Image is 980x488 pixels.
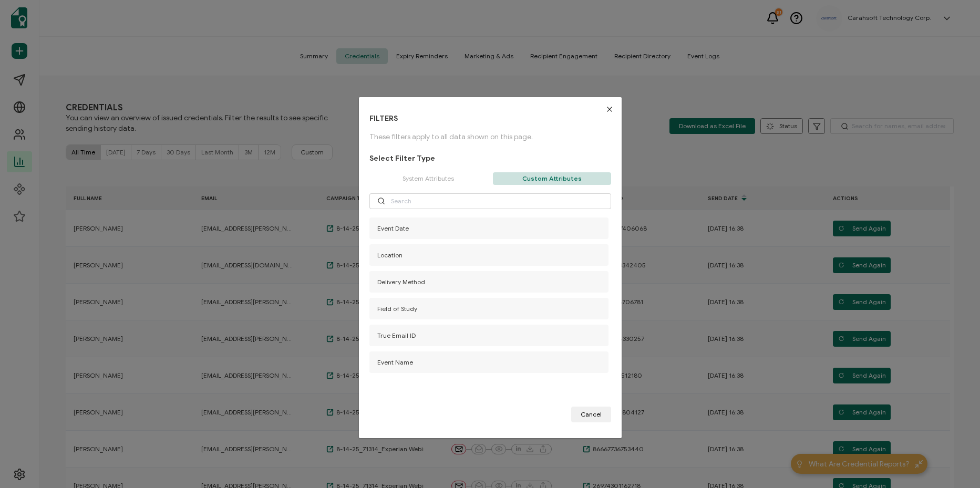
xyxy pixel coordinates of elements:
[581,411,602,418] span: Cancel
[369,153,435,164] span: Select Filter Type
[377,305,417,313] span: Field of Study
[369,132,533,142] p: These filters apply to all data shown on this page.
[377,358,413,366] span: Event Name
[377,331,416,339] span: True Email ID
[369,193,611,209] input: Search
[493,172,611,185] p: Custom Attributes
[369,172,488,185] p: System Attributes
[377,224,409,232] span: Event Date
[597,97,622,121] button: Close
[369,113,611,124] span: FILTERS
[377,278,425,286] span: Delivery Method
[359,97,622,438] div: dialog
[927,438,980,488] iframe: Chat Widget
[571,407,611,422] button: Cancel
[377,251,403,259] span: Location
